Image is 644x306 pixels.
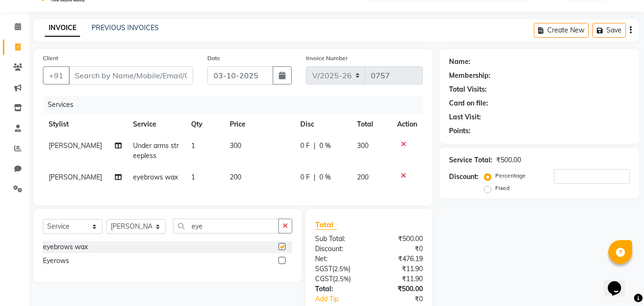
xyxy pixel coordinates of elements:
div: Name: [449,57,470,67]
input: Search by Name/Mobile/Email/Code [69,66,193,84]
div: ₹476.19 [369,254,430,264]
div: Discount: [308,244,369,254]
span: | [314,141,316,151]
span: | [314,172,316,182]
span: CGST [315,274,333,283]
div: Service Total: [449,155,492,165]
span: 2.5% [334,265,348,273]
th: Total [351,114,392,135]
span: 0 F [300,172,310,182]
th: Stylist [43,114,127,135]
label: Date [207,54,220,63]
span: [PERSON_NAME] [49,141,102,150]
div: ₹500.00 [496,155,521,165]
label: Percentage [495,171,526,180]
div: ₹500.00 [369,234,430,244]
th: Qty [185,114,224,135]
div: Sub Total: [308,234,369,244]
a: PREVIOUS INVOICES [92,23,159,32]
div: ₹0 [369,244,430,254]
button: +91 [43,66,70,84]
div: Points: [449,126,470,136]
button: Save [593,23,626,38]
input: Search or Scan [173,219,279,233]
div: Card on file: [449,98,488,108]
span: 1 [191,141,195,150]
span: 0 F [300,141,310,151]
th: Disc [295,114,351,135]
span: Under arms streepless [133,141,179,160]
span: Total [315,220,337,230]
span: SGST [315,264,332,273]
div: Total: [308,284,369,294]
div: ₹11.90 [369,274,430,284]
div: ₹0 [379,294,430,304]
span: 1 [191,173,195,181]
div: Net: [308,254,369,264]
th: Service [127,114,185,135]
span: eyebrows wax [133,173,178,181]
th: Price [224,114,295,135]
div: ( ) [308,274,369,284]
div: Discount: [449,172,479,182]
th: Action [391,114,423,135]
span: 200 [230,173,241,181]
span: 0 % [319,172,331,182]
iframe: chat widget [604,268,634,296]
div: Total Visits: [449,84,487,95]
a: INVOICE [45,20,80,37]
div: ₹500.00 [369,284,430,294]
div: Services [44,96,430,114]
div: eyebrows wax [43,242,88,252]
div: Last Visit: [449,112,481,122]
div: ₹11.90 [369,264,430,274]
span: 0 % [319,141,331,151]
a: Add Tip [308,294,379,304]
label: Fixed [495,184,510,192]
div: ( ) [308,264,369,274]
label: Invoice Number [306,54,348,63]
div: Membership: [449,71,491,81]
label: Client [43,54,58,63]
button: Create New [534,23,589,38]
span: 300 [357,141,368,150]
span: [PERSON_NAME] [49,173,102,181]
div: Eyerows [43,256,69,266]
span: 2.5% [335,275,349,283]
span: 200 [357,173,368,181]
span: 300 [230,141,241,150]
